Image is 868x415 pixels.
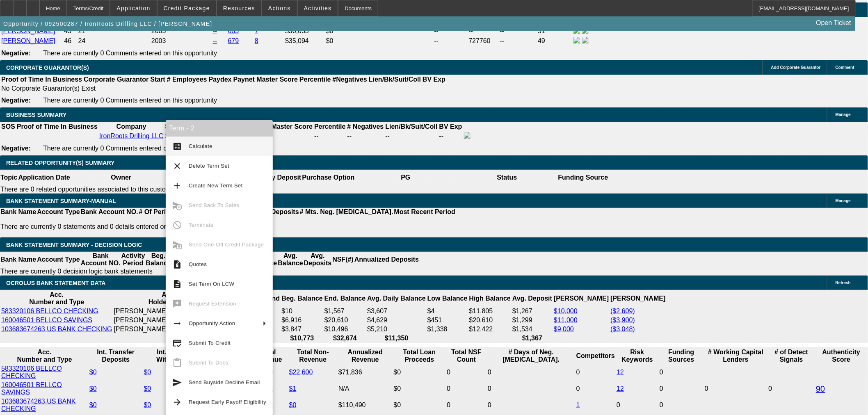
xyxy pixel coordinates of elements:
span: Comment [836,65,854,70]
th: Avg. Deposit [512,291,553,306]
th: # Days of Neg. [MEDICAL_DATA]. [487,348,575,364]
td: N/A [338,381,393,397]
a: 90 [816,384,825,393]
button: Resources [217,0,261,16]
a: 8 [255,37,258,44]
a: 583320106 BELLCO CHECKING [1,365,62,379]
td: 49 [537,36,572,46]
a: IronRoots Drilling LLC [99,132,164,139]
span: 2003 [151,37,166,44]
b: BV Exp [439,123,462,130]
td: 24 [78,36,150,46]
a: $0 [144,385,151,392]
span: Request Early Payoff Eligibility [189,399,266,405]
td: 0 [487,365,575,380]
td: $0 [326,36,433,46]
th: PG [355,170,456,185]
td: 2025 [164,132,180,141]
span: Credit Package [164,5,210,11]
a: 1 [576,401,580,408]
td: -- [434,27,467,36]
button: Credit Package [158,0,216,16]
th: Application Date [18,170,70,185]
td: 727760 [468,36,499,46]
th: Beg. Balance [145,252,171,267]
td: $36,033 [285,27,325,36]
th: Purchase Option [302,170,355,185]
span: Set Term On LCW [189,281,234,287]
td: $0 [393,365,446,380]
th: $1,367 [512,334,553,342]
th: Owner [71,170,172,185]
b: Start [150,76,165,83]
a: -- [213,37,217,44]
td: $1,534 [512,325,553,333]
div: $71,836 [338,369,392,376]
span: OCROLUS BANK STATEMENT DATA [6,280,105,286]
th: Security Deposit [249,170,302,185]
b: Negative: [1,145,31,152]
span: 0 [705,385,708,392]
td: $1,299 [512,316,553,324]
td: $20,610 [324,316,366,324]
td: $20,610 [469,316,511,324]
th: Acc. Number and Type [1,348,88,364]
td: 0 [446,381,487,397]
span: Application [116,5,150,11]
a: 583320106 BELLCO CHECKING [1,308,98,315]
mat-icon: request_quote [172,260,182,269]
img: linkedin-icon.png [582,37,589,43]
span: Resources [223,5,255,11]
a: $23,392 [249,385,273,392]
th: Low Balance [427,291,468,306]
b: # Negatives [347,123,384,130]
th: Authenticity Score [815,348,867,364]
td: 0 [616,397,658,413]
mat-icon: arrow_right_alt [172,319,182,328]
td: 0 [576,381,615,397]
button: Activities [298,0,338,16]
span: Bank Statement Summary - Decision Logic [6,242,142,248]
b: Company [116,123,146,130]
th: NSF(#) [332,252,354,267]
td: -- [385,132,438,141]
a: ($3,900) [611,317,635,324]
a: $1 [289,385,297,392]
td: 0 [659,365,704,380]
a: $0 [89,369,97,376]
td: [PERSON_NAME] [113,316,224,324]
td: -- [434,36,467,46]
a: Open Ticket [813,16,854,30]
mat-icon: add [172,181,182,191]
span: Activities [304,5,332,11]
th: Acc. Number and Type [1,291,112,306]
span: Opportunity Action [189,320,235,326]
b: Paynet Master Score [233,76,298,83]
a: $0 [144,401,151,408]
th: Proof of Time In Business [16,123,98,131]
a: $27,622 [249,401,273,408]
b: # Employees [167,76,207,83]
div: -- [347,132,384,140]
th: Status [457,170,558,185]
a: $11,000 [554,317,578,324]
img: facebook-icon.png [573,37,580,43]
b: Corporate Guarantor [84,76,148,83]
td: 0 [487,381,575,397]
span: Quotes [189,261,207,267]
td: 0 [576,365,615,380]
b: Lien/Bk/Suit/Coll [386,123,438,130]
td: $0 [326,27,433,36]
span: Manage [836,112,851,117]
span: CORPORATE GUARANTOR(S) [6,64,89,71]
div: $110,490 [338,401,392,409]
a: ($3,048) [611,326,635,333]
span: Submit To Credit [189,340,231,346]
td: 0 [446,397,487,413]
td: -- [468,27,499,36]
mat-icon: arrow_forward [172,397,182,407]
a: 7 [255,27,258,34]
td: $4 [427,307,468,315]
td: -- [439,132,463,141]
th: # Of Periods [139,208,178,216]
